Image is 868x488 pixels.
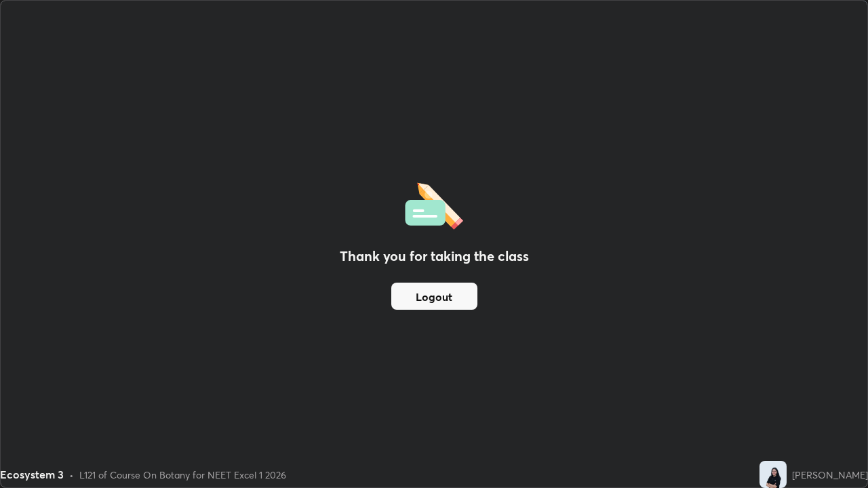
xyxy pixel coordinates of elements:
[391,283,477,310] button: Logout
[759,461,787,488] img: 682439d8e90a44c985a6d4fe2be3bbc8.jpg
[69,468,74,482] div: •
[340,246,529,266] h2: Thank you for taking the class
[792,468,868,482] div: [PERSON_NAME]
[405,178,463,230] img: offlineFeedback.1438e8b3.svg
[79,468,286,482] div: L121 of Course On Botany for NEET Excel 1 2026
